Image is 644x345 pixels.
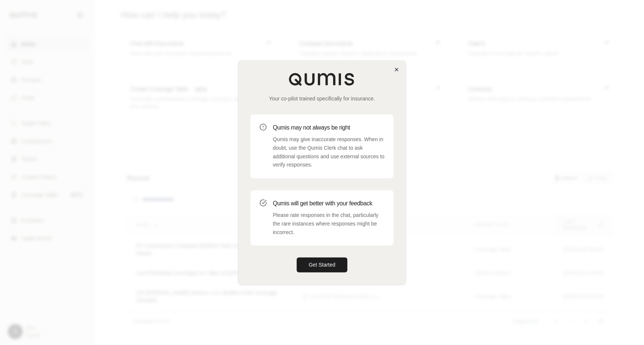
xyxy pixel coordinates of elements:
p: Please rate responses in the chat, particularly the rare instances where responses might be incor... [273,211,385,236]
h3: Qumis may not always be right [273,123,385,132]
h3: Qumis will get better with your feedback [273,199,385,208]
img: Qumis Logo [288,72,356,86]
p: Qumis may give inaccurate responses. When in doubt, use the Qumis Clerk chat to ask additional qu... [273,135,385,169]
button: Get Started [297,258,347,273]
p: Your co-pilot trained specifically for insurance. [250,95,394,102]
